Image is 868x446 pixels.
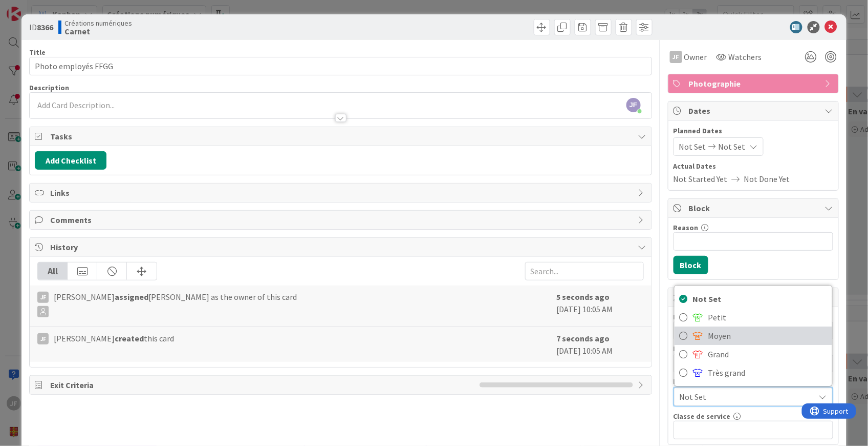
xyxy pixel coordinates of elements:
span: JF [626,98,641,112]
b: 5 seconds ago [557,292,610,302]
span: Owner [684,51,707,63]
span: Petit [708,310,827,325]
div: JF [37,292,49,303]
input: Search... [525,262,644,280]
span: Watchers [729,51,762,63]
b: assigned [115,292,148,302]
span: Support [21,2,47,14]
a: Moyen [675,327,832,345]
span: Tasks [50,130,633,143]
input: type card name here... [29,57,652,75]
a: Petit [675,308,832,327]
span: Créations numériques [64,19,132,27]
span: Not Set [693,291,827,307]
button: Add Checklist [35,151,106,170]
span: Not Started Yet [674,173,728,185]
b: Carnet [64,27,132,35]
span: Block [689,202,820,214]
span: Links [50,187,633,199]
a: Not Set [675,290,832,308]
div: All [38,262,68,280]
span: Planned Dates [674,126,833,136]
span: Très grand [708,365,827,380]
span: [PERSON_NAME] [PERSON_NAME] as the owner of this card [54,291,297,317]
div: JF [37,333,49,344]
label: Title [29,48,46,57]
span: Not Set [719,140,746,153]
label: Classe de service [674,412,731,421]
button: Block [674,256,708,274]
span: Moyen [708,328,827,343]
a: Grand [675,345,832,363]
span: Not Set [680,390,810,404]
span: Grand [708,347,827,362]
span: Dates [689,105,820,117]
span: Not Set [679,140,706,153]
b: 8366 [37,22,53,32]
div: [DATE] 10:05 AM [557,332,644,357]
span: [PERSON_NAME] this card [54,332,174,344]
span: Exit Criteria [50,379,474,391]
div: JF [670,51,682,63]
div: [DATE] 10:05 AM [557,291,644,321]
span: Photographie [689,77,820,90]
div: Livraison souhaitée [674,345,833,352]
b: created [115,333,144,343]
label: Demandeur [674,312,712,321]
span: Actual Dates [674,161,833,172]
span: Not Done Yet [744,173,790,185]
label: Reason [674,223,699,232]
b: 7 seconds ago [557,333,610,343]
span: History [50,241,633,253]
div: Envergure [674,378,833,385]
span: Description [29,83,69,92]
span: ID [29,21,53,33]
a: Très grand [675,363,832,382]
span: Comments [50,214,633,226]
